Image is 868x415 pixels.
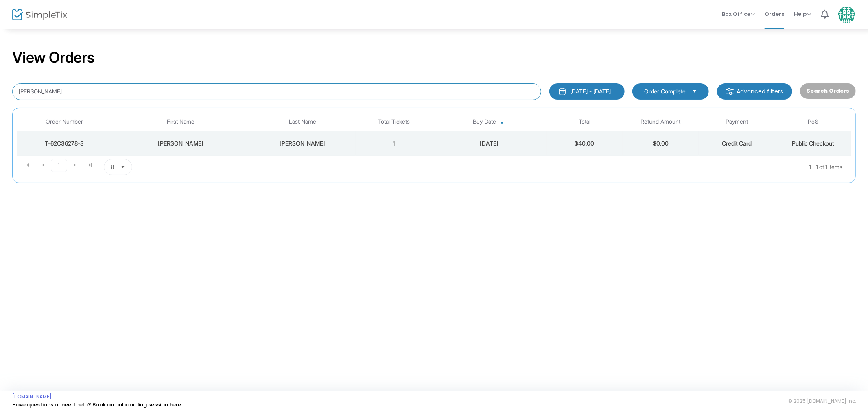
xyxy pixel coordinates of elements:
input: Search by name, email, phone, order number, ip address, or last 4 digits of card [12,83,541,100]
span: Payment [726,118,748,125]
div: [DATE] - [DATE] [571,87,611,96]
a: [DOMAIN_NAME] [12,393,52,400]
div: Laurie [114,139,247,148]
span: Last Name [289,118,316,125]
kendo-pager-info: 1 - 1 of 1 items [213,159,842,175]
th: Refund Amount [623,112,699,131]
span: Help [794,10,811,18]
span: Public Checkout [792,140,834,147]
div: 8/11/2025 [434,139,544,148]
img: monthly [558,87,566,96]
span: Order Number [46,118,83,125]
button: Select [689,87,700,96]
span: Box Office [722,10,755,18]
span: Credit Card [722,140,752,147]
span: 8 [111,163,114,171]
th: Total Tickets [356,112,432,131]
td: $40.00 [547,131,623,156]
img: filter [726,87,734,96]
td: $0.00 [623,131,699,156]
span: Page 1 [51,159,67,172]
span: First Name [167,118,195,125]
th: Total [547,112,623,131]
a: Have questions or need help? Book an onboarding session here [12,401,181,408]
div: Biddle [251,139,354,148]
span: Orders [765,4,784,24]
h2: View Orders [12,49,95,67]
div: T-62C36278-3 [19,139,110,148]
td: 1 [356,131,432,156]
span: © 2025 [DOMAIN_NAME] Inc. [788,398,856,404]
span: Order Complete [644,87,686,96]
span: Buy Date [473,118,496,125]
span: Sortable [499,119,505,125]
button: Select [117,159,129,175]
span: PoS [808,118,818,125]
button: [DATE] - [DATE] [549,83,625,100]
div: Data table [17,112,851,156]
m-button: Advanced filters [717,83,792,100]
